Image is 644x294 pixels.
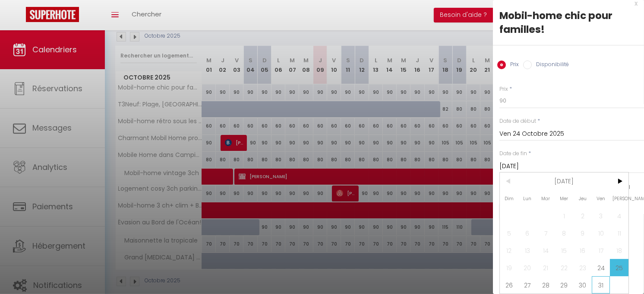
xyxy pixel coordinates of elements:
span: < [500,173,518,190]
span: 24 [592,259,610,276]
span: > [610,173,628,190]
span: 19 [500,259,518,276]
span: [DATE] [518,173,610,190]
span: Jeu [573,190,592,207]
span: Mar [537,190,555,207]
span: 11 [610,224,628,242]
span: Dim [500,190,518,207]
span: 7 [537,224,555,242]
span: 9 [573,224,592,242]
span: 21 [537,259,555,276]
label: Prix [499,85,508,93]
span: 14 [537,242,555,259]
span: 27 [518,276,537,294]
span: 15 [555,242,574,259]
span: 18 [610,242,628,259]
div: Mobil-home chic pour familles! [499,9,638,36]
span: Ven [592,190,610,207]
span: 16 [573,242,592,259]
span: 25 [610,259,628,276]
span: 17 [592,242,610,259]
span: 3 [592,207,610,224]
span: 26 [500,276,518,294]
span: 6 [518,224,537,242]
span: Lun [518,190,537,207]
label: Prix [506,61,519,70]
span: 29 [555,276,574,294]
span: 10 [592,224,610,242]
span: 4 [610,207,628,224]
span: 1 [555,207,574,224]
span: 28 [537,276,555,294]
label: Date de fin [499,150,527,158]
span: 12 [500,242,518,259]
label: Date de début [499,117,536,125]
span: 5 [500,224,518,242]
label: Disponibilité [532,61,569,70]
span: [PERSON_NAME] [610,190,628,207]
span: 31 [592,276,610,294]
span: 2 [573,207,592,224]
span: 22 [555,259,574,276]
span: 8 [555,224,574,242]
span: 23 [573,259,592,276]
span: 13 [518,242,537,259]
span: 20 [518,259,537,276]
span: Mer [555,190,574,207]
span: 30 [573,276,592,294]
